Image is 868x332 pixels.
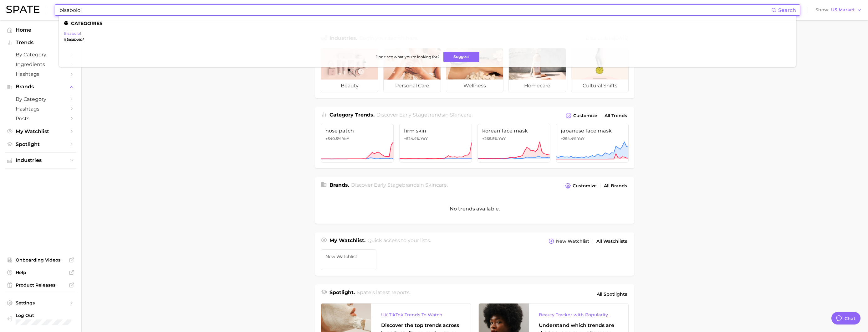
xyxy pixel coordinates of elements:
span: Posts [16,116,66,122]
span: Don't see what you're looking for? [375,54,440,59]
div: No trends available. [315,194,634,224]
span: YoY [498,136,506,141]
a: Hashtags [5,104,76,114]
a: by Category [5,94,76,104]
button: Trends [5,38,76,47]
a: Product Releases [5,280,76,290]
span: Discover Early Stage trends in . [376,112,472,118]
span: skincare [450,112,472,118]
a: All Brands [602,182,629,190]
span: All Watchlists [596,239,627,244]
div: Beauty Tracker with Popularity Index [539,311,618,319]
a: Onboarding Videos [5,255,76,265]
span: +265.5% [482,136,498,141]
a: cultural shifts [571,48,629,92]
span: Log Out [16,313,75,318]
span: +524.4% [404,136,420,141]
a: Ingredients [5,60,76,69]
span: Trends [16,40,66,45]
span: Customize [573,113,597,118]
span: +254.4% [561,136,576,141]
button: ShowUS Market [814,6,863,14]
a: firm skin+524.4% YoY [399,124,472,163]
li: Categories [64,21,791,26]
a: All Spotlights [595,289,629,299]
a: personal care [383,48,441,92]
span: All Spotlights [597,290,627,298]
span: Brands [16,84,66,90]
span: firm skin [404,128,467,134]
img: SPATE [6,6,39,13]
a: Hashtags [5,69,76,79]
span: Home [16,27,66,33]
a: by Category [5,50,76,60]
a: Settings [5,298,76,308]
h1: Spotlight. [329,289,355,299]
span: skincare [425,182,447,188]
span: US Market [831,8,855,12]
span: personal care [384,80,441,92]
span: +540.5% [325,136,341,141]
span: homecare [509,80,566,92]
span: All Trends [605,113,627,118]
span: Product Releases [16,282,66,288]
a: wellness [446,48,503,92]
h2: Quick access to your lists. [367,237,431,246]
a: Help [5,268,76,277]
span: japanese face mask [561,128,624,134]
button: Customize [564,111,599,120]
span: by Category [16,52,66,58]
a: All Watchlists [595,237,629,246]
input: Search here for a brand, industry, or ingredient [59,5,771,15]
h1: My Watchlist. [329,237,365,246]
span: Hashtags [16,106,66,112]
a: My Watchlist [5,127,76,136]
span: # [64,37,66,42]
a: Spotlight [5,139,76,149]
div: UK TikTok Trends To Watch [381,311,461,319]
span: Brands . [329,182,349,188]
a: New Watchlist [321,249,376,270]
span: New Watchlist [556,239,589,244]
button: Industries [5,156,76,165]
span: New Watchlist [325,254,372,259]
span: Settings [16,300,66,306]
a: korean face mask+265.5% YoY [477,124,550,163]
a: All Trends [603,112,629,120]
span: Help [16,270,66,275]
span: YoY [577,136,585,141]
a: nose patch+540.5% YoY [321,124,394,163]
button: Suggest [443,52,479,62]
span: Onboarding Videos [16,257,66,263]
span: Hashtags [16,71,66,77]
span: Category Trends . [329,112,375,118]
span: YoY [421,136,428,141]
a: Log out. Currently logged in with e-mail kateri.lucas@axbeauty.com. [5,311,76,327]
span: Industries [16,158,66,163]
span: by Category [16,96,66,102]
span: Spotlight [16,141,66,147]
a: Home [5,25,76,35]
span: Ingredients [16,61,66,67]
span: nose patch [325,128,389,134]
span: Search [778,7,796,13]
span: Customize [573,183,597,189]
span: beauty [321,80,378,92]
span: korean face mask [482,128,546,134]
a: beauty [321,48,378,92]
a: Posts [5,114,76,123]
span: Show [815,8,829,12]
button: New Watchlist [547,237,591,246]
span: YoY [342,136,349,141]
a: japanese face mask+254.4% YoY [556,124,629,163]
a: homecare [508,48,566,92]
span: cultural shifts [571,80,628,92]
button: Customize [564,181,598,190]
span: All Brands [604,183,627,189]
span: wellness [446,80,503,92]
h2: Spate's latest reports. [357,289,411,299]
a: bisabolol [64,31,81,36]
span: Discover Early Stage brands in . [351,182,448,188]
span: My Watchlist [16,128,66,134]
em: bisabolol [66,37,83,42]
